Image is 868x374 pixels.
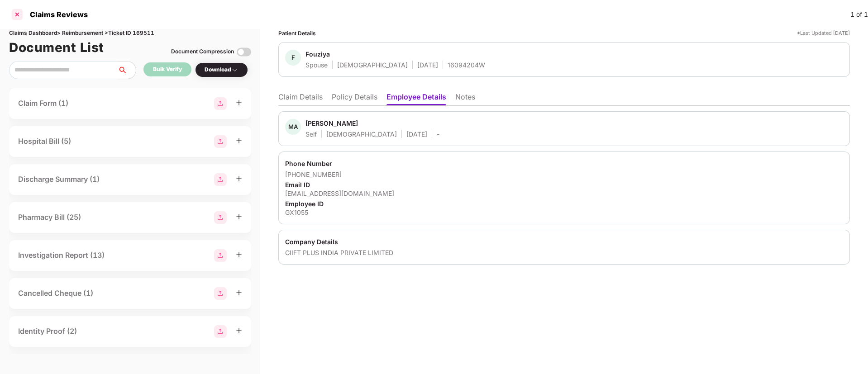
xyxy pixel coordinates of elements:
[305,119,358,128] div: [PERSON_NAME]
[285,199,843,208] div: Employee ID
[406,130,427,138] div: [DATE]
[236,289,242,296] span: plus
[285,170,843,179] div: [PHONE_NUMBER]
[236,213,242,220] span: plus
[214,135,227,148] img: svg+xml;base64,PHN2ZyBpZD0iR3JvdXBfMjg4MTMiIGRhdGEtbmFtZT0iR3JvdXAgMjg4MTMiIHhtbG5zPSJodHRwOi8vd3...
[117,66,136,74] span: search
[18,326,77,337] div: Identity Proof (2)
[850,9,868,19] div: 1 of 1
[24,10,88,19] div: Claims Reviews
[236,99,242,106] span: plus
[214,173,227,186] img: svg+xml;base64,PHN2ZyBpZD0iR3JvdXBfMjg4MTMiIGRhdGEtbmFtZT0iR3JvdXAgMjg4MTMiIHhtbG5zPSJodHRwOi8vd3...
[117,61,136,79] button: search
[285,180,843,189] div: Email ID
[285,189,843,198] div: [EMAIL_ADDRESS][DOMAIN_NAME]
[18,174,100,185] div: Discharge Summary (1)
[214,211,227,224] img: svg+xml;base64,PHN2ZyBpZD0iR3JvdXBfMjg4MTMiIGRhdGEtbmFtZT0iR3JvdXAgMjg4MTMiIHhtbG5zPSJodHRwOi8vd3...
[278,29,316,38] div: Patient Details
[18,136,71,147] div: Hospital Bill (5)
[214,97,227,110] img: svg+xml;base64,PHN2ZyBpZD0iR3JvdXBfMjg4MTMiIGRhdGEtbmFtZT0iR3JvdXAgMjg4MTMiIHhtbG5zPSJodHRwOi8vd3...
[437,130,439,138] div: -
[214,287,227,300] img: svg+xml;base64,PHN2ZyBpZD0iR3JvdXBfMjg4MTMiIGRhdGEtbmFtZT0iR3JvdXAgMjg4MTMiIHhtbG5zPSJodHRwOi8vd3...
[305,130,317,138] div: Self
[326,130,397,138] div: [DEMOGRAPHIC_DATA]
[285,50,301,66] div: F
[9,38,104,57] h1: Document List
[231,66,238,74] img: svg+xml;base64,PHN2ZyBpZD0iRHJvcGRvd24tMzJ4MzIiIHhtbG5zPSJodHRwOi8vd3d3LnczLm9yZy8yMDAwL3N2ZyIgd2...
[214,325,227,338] img: svg+xml;base64,PHN2ZyBpZD0iR3JvdXBfMjg4MTMiIGRhdGEtbmFtZT0iR3JvdXAgMjg4MTMiIHhtbG5zPSJodHRwOi8vd3...
[205,66,238,74] div: Download
[305,61,328,69] div: Spouse
[285,119,301,135] div: MA
[236,137,242,144] span: plus
[285,248,843,257] div: GIIFT PLUS INDIA PRIVATE LIMITED
[305,50,330,58] div: Fouziya
[332,92,377,105] li: Policy Details
[18,212,81,223] div: Pharmacy Bill (25)
[797,29,850,38] div: *Last Updated [DATE]
[455,92,475,105] li: Notes
[386,92,446,105] li: Employee Details
[448,61,485,69] div: 16094204W
[285,237,843,246] div: Company Details
[153,65,182,74] div: Bulk Verify
[18,250,105,261] div: Investigation Report (13)
[9,29,251,38] div: Claims Dashboard > Reimbursement > Ticket ID 169511
[278,92,323,105] li: Claim Details
[171,47,234,56] div: Document Compression
[237,45,251,59] img: svg+xml;base64,PHN2ZyBpZD0iVG9nZ2xlLTMyeDMyIiB4bWxucz0iaHR0cDovL3d3dy53My5vcmcvMjAwMC9zdmciIHdpZH...
[214,249,227,262] img: svg+xml;base64,PHN2ZyBpZD0iR3JvdXBfMjg4MTMiIGRhdGEtbmFtZT0iR3JvdXAgMjg4MTMiIHhtbG5zPSJodHRwOi8vd3...
[236,251,242,258] span: plus
[236,175,242,182] span: plus
[285,159,843,168] div: Phone Number
[18,288,93,299] div: Cancelled Cheque (1)
[417,61,438,69] div: [DATE]
[285,208,843,217] div: GX1055
[337,61,408,69] div: [DEMOGRAPHIC_DATA]
[18,98,68,109] div: Claim Form (1)
[236,327,242,334] span: plus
